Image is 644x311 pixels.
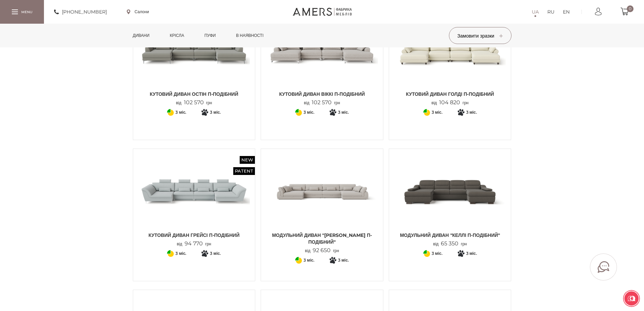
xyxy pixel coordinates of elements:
[394,13,506,106] a: New Patent Кутовий диван ГОЛДІ П-подібний Кутовий диван ГОЛДІ П-подібний від104 820грн
[532,8,539,16] a: UA
[437,99,462,106] span: 104 820
[240,156,255,164] span: New
[210,249,221,258] span: 3 міс.
[627,5,634,12] span: 0
[138,232,250,239] span: Кутовий диван ГРЕЙСІ П-подібний
[449,27,511,44] button: Замовити зразки
[138,91,250,97] span: Кутовий диван ОСТІН П-подібний
[266,13,378,106] a: New Patent Кутовий диван ВІККІ П-подібний Кутовий диван ВІККІ П-подібний від102 570грн
[305,247,339,254] p: від грн
[431,99,469,106] p: від грн
[394,154,506,247] a: Модульний диван Модульний диван Модульний диван "Келлі П-подібний" від65 350грн
[394,91,506,97] span: Кутовий диван ГОЛДІ П-подібний
[309,99,334,106] span: 102 570
[231,24,268,47] a: в наявності
[266,91,378,97] span: Кутовий диван ВІККІ П-подібний
[304,99,340,106] p: від грн
[266,232,378,245] span: Модульний диван "[PERSON_NAME] П-подібний"
[266,13,378,87] img: Кутовий диван ВІККІ П-подібний
[466,108,477,116] span: 3 міс.
[175,249,186,258] span: 3 міс.
[466,249,477,258] span: 3 міс.
[182,240,205,247] span: 94 770
[176,99,212,106] p: від грн
[563,8,570,16] a: EN
[394,13,506,87] img: Кутовий диван ГОЛДІ П-подібний
[175,108,186,116] span: 3 міс.
[54,8,107,16] a: [PHONE_NUMBER]
[310,247,333,253] span: 92 650
[438,240,461,247] span: 65 350
[210,108,221,116] span: 3 міс.
[457,33,503,39] span: Замовити зразки
[199,24,221,47] a: Пуфи
[432,249,443,258] span: 3 міс.
[165,24,189,47] a: Крісла
[304,256,314,264] span: 3 міс.
[182,99,206,106] span: 102 570
[177,241,211,247] p: від грн
[433,241,467,247] p: від грн
[128,24,155,47] a: Дивани
[138,13,250,106] a: New Кутовий диван ОСТІН П-подібний Кутовий диван ОСТІН П-подібний Кутовий диван ОСТІН П-подібний ...
[394,232,506,239] span: Модульний диван "Келлі П-подібний"
[338,108,349,116] span: 3 міс.
[547,8,554,16] a: RU
[304,108,314,116] span: 3 міс.
[233,167,255,175] span: Patent
[127,9,149,15] a: Салони
[138,154,250,247] a: New Patent Кутовий диван ГРЕЙСІ П-подібний Кутовий диван ГРЕЙСІ П-подібний Кутовий диван ГРЕЙСІ П...
[432,108,443,116] span: 3 міс.
[338,256,349,264] span: 3 міс.
[266,154,378,254] a: Модульний диван Модульний диван Модульний диван "[PERSON_NAME] П-подібний" від92 650грн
